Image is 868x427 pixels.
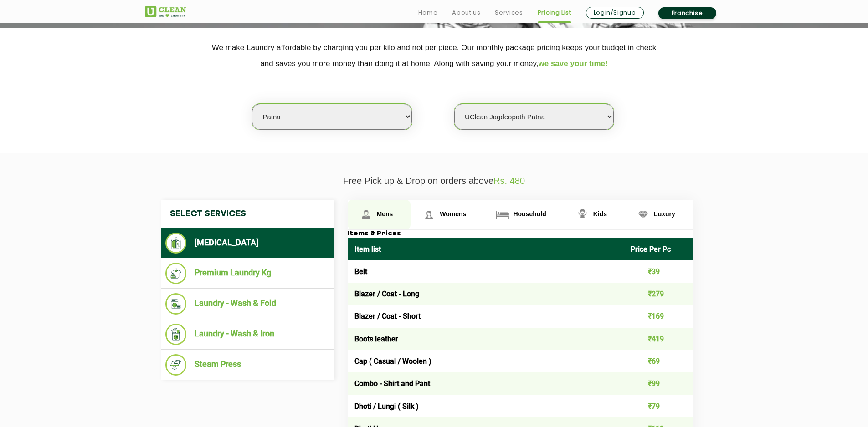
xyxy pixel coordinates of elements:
li: Laundry - Wash & Iron [165,324,329,345]
td: Belt [348,260,624,283]
img: Dry Cleaning [165,233,187,254]
a: Home [418,7,438,18]
td: ₹169 [624,305,693,327]
td: Combo - Shirt and Pant [348,372,624,395]
img: Kids [575,207,591,223]
h3: Items & Prices [348,230,693,238]
td: ₹79 [624,395,693,417]
span: Rs. 480 [493,176,525,186]
img: Laundry - Wash & Iron [165,324,187,345]
li: Laundry - Wash & Fold [165,293,329,315]
th: Item list [348,238,624,260]
img: UClean Laundry and Dry Cleaning [145,6,186,17]
p: Free Pick up & Drop on orders above [145,176,724,186]
td: ₹279 [624,283,693,305]
li: Steam Press [165,354,329,376]
span: Womens [440,210,466,218]
img: Household [494,207,510,223]
a: Login/Signup [586,7,644,19]
a: About us [452,7,480,18]
td: ₹419 [624,328,693,350]
a: Services [495,7,523,18]
td: ₹39 [624,260,693,283]
th: Price Per Pc [624,238,693,260]
img: Laundry - Wash & Fold [165,293,187,315]
td: Blazer / Coat - Long [348,283,624,305]
img: Mens [358,207,374,223]
p: We make Laundry affordable by charging you per kilo and not per piece. Our monthly package pricin... [145,40,724,71]
img: Steam Press [165,354,187,376]
td: Cap ( Casual / Woolen ) [348,350,624,372]
h4: Select Services [161,200,334,228]
img: Womens [421,207,437,223]
td: Boots leather [348,328,624,350]
td: Blazer / Coat - Short [348,305,624,327]
span: Kids [593,210,607,218]
td: ₹99 [624,372,693,395]
li: Premium Laundry Kg [165,263,329,284]
td: Dhoti / Lungi ( Silk ) [348,395,624,417]
span: Mens [377,210,393,218]
a: Franchise [658,7,716,19]
td: ₹69 [624,350,693,372]
span: Luxury [654,210,675,218]
li: [MEDICAL_DATA] [165,233,329,254]
a: Pricing List [538,7,571,18]
img: Premium Laundry Kg [165,263,187,284]
span: Household [513,210,546,218]
img: Luxury [635,207,651,223]
span: we save your time! [539,59,608,68]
